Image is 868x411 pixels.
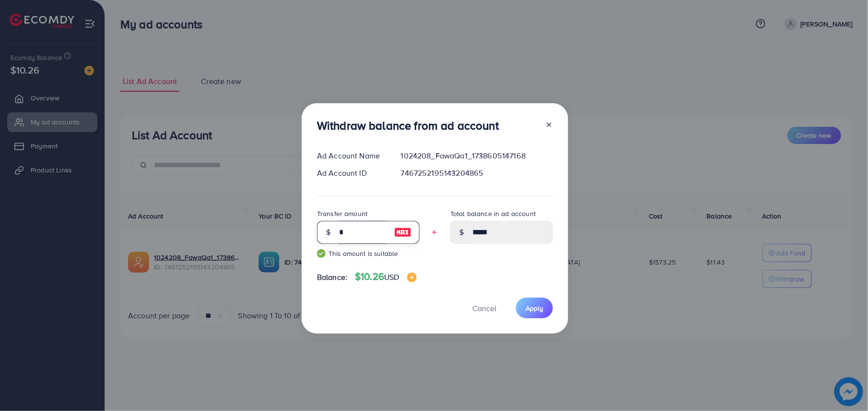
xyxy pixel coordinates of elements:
[317,249,420,258] small: This amount is suitable
[309,150,393,161] div: Ad Account Name
[516,298,553,318] button: Apply
[407,273,417,282] img: image
[384,272,399,282] span: USD
[460,298,508,318] button: Cancel
[317,119,499,133] h3: Withdraw balance from ad account
[317,272,347,283] span: Balance:
[393,168,561,179] div: 7467252195143204865
[393,150,561,161] div: 1024208_FawaQa1_1738605147168
[472,303,496,314] span: Cancel
[526,303,543,313] span: Apply
[317,209,367,218] label: Transfer amount
[394,227,411,238] img: image
[450,209,536,218] label: Total balance in ad account
[355,271,416,283] h4: $10.26
[309,168,393,179] div: Ad Account ID
[317,249,326,258] img: guide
